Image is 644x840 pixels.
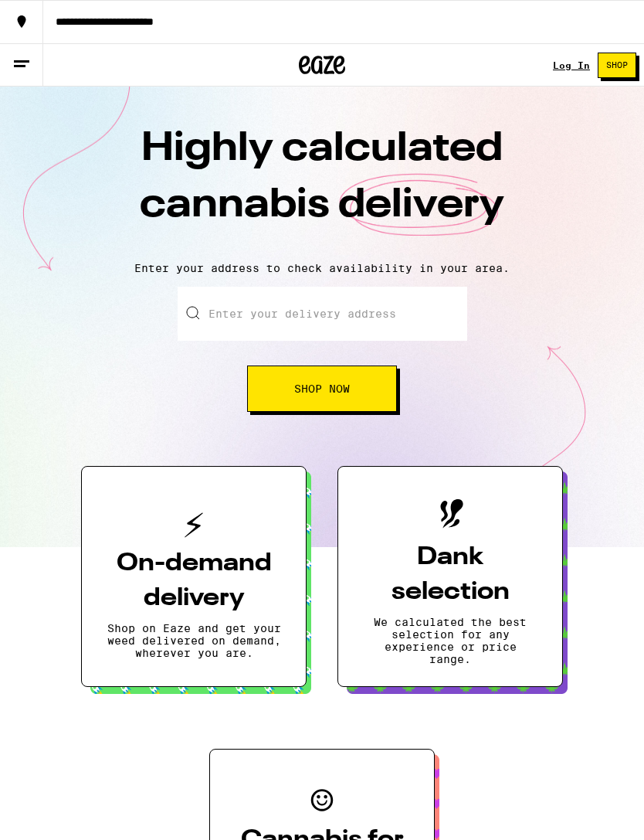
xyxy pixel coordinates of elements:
h3: Dank selection [363,540,537,610]
h3: On-demand delivery [107,546,281,616]
button: Shop [598,53,636,78]
p: We calculated the best selection for any experience or price range. [363,616,537,665]
span: Shop [606,61,628,70]
span: Shop Now [294,383,350,394]
button: On-demand deliveryShop on Eaze and get your weed delivered on demand, wherever you are. [81,466,307,687]
button: Shop Now [247,366,397,412]
h1: Highly calculated cannabis delivery [52,121,592,250]
button: Dank selectionWe calculated the best selection for any experience or price range. [337,466,563,687]
a: Shop [590,53,644,78]
p: Shop on Eaze and get your weed delivered on demand, wherever you are. [107,622,281,659]
a: Log In [553,60,590,70]
p: Enter your address to check availability in your area. [15,262,629,274]
input: Enter your delivery address [178,287,467,341]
